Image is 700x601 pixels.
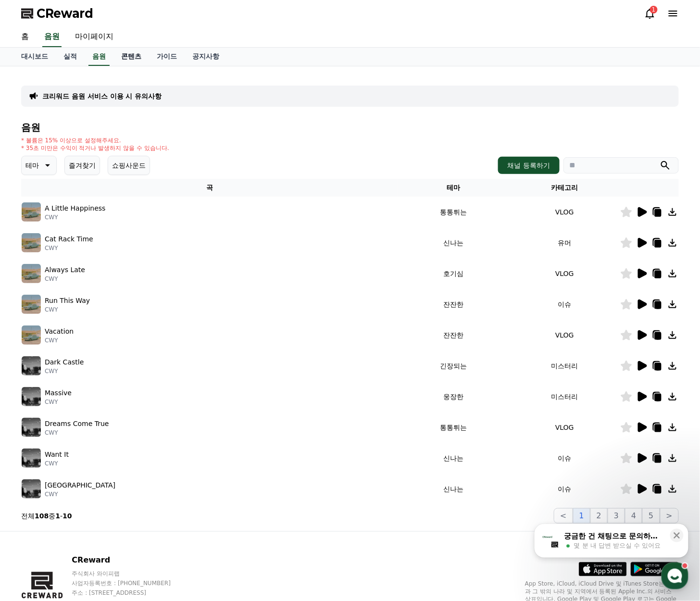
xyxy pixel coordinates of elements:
p: CWY [45,460,69,467]
p: CWY [45,213,106,221]
td: 신나는 [398,474,509,504]
p: * 볼륨은 15% 이상으로 설정해주세요. [21,137,169,144]
button: > [660,508,679,524]
a: 마이페이지 [67,27,121,47]
button: 테마 [21,156,57,175]
img: music [22,264,41,283]
button: 5 [642,508,660,524]
img: music [22,326,41,345]
button: < [554,508,573,524]
td: 이슈 [509,474,620,504]
button: 4 [625,508,642,524]
img: music [22,387,41,406]
p: CWY [45,337,74,344]
td: 긴장되는 [398,351,509,381]
p: A Little Happiness [45,203,106,213]
p: CWY [45,490,115,498]
td: VLOG [509,320,620,351]
span: 대화 [88,320,100,327]
p: CWY [45,367,84,375]
a: 공지사항 [185,48,227,66]
a: 가이드 [149,48,185,66]
th: 카테고리 [509,179,620,197]
p: 주소 : [STREET_ADDRESS] [72,589,189,597]
td: 미스터리 [509,381,620,412]
img: music [22,479,41,499]
td: 이슈 [509,443,620,474]
p: 전체 중 - [21,511,72,521]
td: 웅장한 [398,381,509,412]
a: 홈 [13,27,37,47]
div: 1 [650,6,658,13]
td: VLOG [509,258,620,289]
td: 신나는 [398,443,509,474]
th: 테마 [398,179,509,197]
a: 대시보드 [13,48,56,66]
p: Dreams Come True [45,419,109,429]
strong: 1 [55,512,60,520]
p: 사업자등록번호 : [PHONE_NUMBER] [72,580,189,588]
a: 콘텐츠 [113,48,149,66]
p: CWY [45,244,93,252]
img: music [22,356,41,376]
a: 실적 [56,48,85,66]
a: 설정 [124,305,185,329]
p: Always Late [45,265,85,275]
p: CWY [45,429,109,437]
a: 홈 [3,305,63,329]
img: music [22,233,41,252]
strong: 10 [62,512,72,520]
p: 테마 [25,159,39,172]
button: 채널 등록하기 [498,157,560,174]
span: 홈 [30,319,36,327]
img: music [22,295,41,314]
td: 이슈 [509,289,620,320]
p: CReward [72,555,189,566]
p: * 35초 미만은 수익이 적거나 발생하지 않을 수 있습니다. [21,144,169,152]
p: CWY [45,306,90,313]
a: 음원 [88,48,110,66]
a: 음원 [42,27,62,47]
img: music [22,449,41,468]
a: 크리워드 음원 서비스 이용 시 유의사항 [42,91,162,101]
p: Massive [45,388,72,398]
p: CWY [45,275,85,283]
button: 3 [608,508,625,524]
td: 잔잔한 [398,320,509,351]
td: 통통튀는 [398,197,509,227]
p: 주식회사 와이피랩 [72,570,189,578]
td: 잔잔한 [398,289,509,320]
td: 미스터리 [509,351,620,381]
p: [GEOGRAPHIC_DATA] [45,480,115,490]
td: 통통튀는 [398,412,509,443]
a: CReward [21,6,93,21]
td: VLOG [509,197,620,227]
span: CReward [37,6,93,21]
button: 즐겨찾기 [64,156,100,175]
p: Cat Rack Time [45,234,93,244]
button: 쇼핑사운드 [108,156,150,175]
p: Dark Castle [45,357,84,367]
img: music [22,202,41,222]
p: Run This Way [45,296,90,306]
strong: 108 [35,512,49,520]
th: 곡 [21,179,398,197]
span: 설정 [149,319,160,327]
a: 1 [644,8,656,19]
h4: 음원 [21,122,679,133]
a: 대화 [63,305,124,329]
button: 2 [590,508,608,524]
td: VLOG [509,412,620,443]
p: Vacation [45,326,74,337]
p: Want It [45,450,69,460]
p: CWY [45,398,72,406]
button: 1 [573,508,590,524]
img: music [22,418,41,437]
td: 유머 [509,227,620,258]
td: 신나는 [398,227,509,258]
td: 호기심 [398,258,509,289]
